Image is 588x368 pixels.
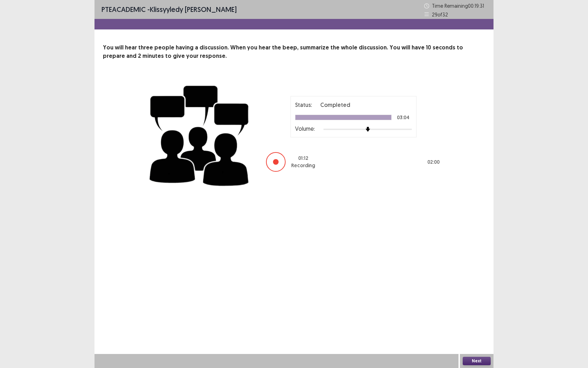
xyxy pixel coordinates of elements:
[427,158,440,166] p: 02 : 00
[463,357,491,365] button: Next
[320,101,350,109] p: Completed
[291,162,315,169] p: Recording
[432,11,448,18] p: 29 of 32
[101,4,237,15] p: - Klissyyledy [PERSON_NAME]
[397,115,409,120] p: 03:04
[295,101,312,109] p: Status:
[103,43,485,60] p: You will hear three people having a discussion. When you hear the beep, summarize the whole discu...
[365,127,370,132] img: arrow-thumb
[147,77,252,192] img: group-discussion
[295,124,315,133] p: Volume:
[432,2,486,9] p: Time Remaining 00 : 19 : 31
[101,5,146,14] span: PTE academic
[298,155,308,162] p: 01 : 12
